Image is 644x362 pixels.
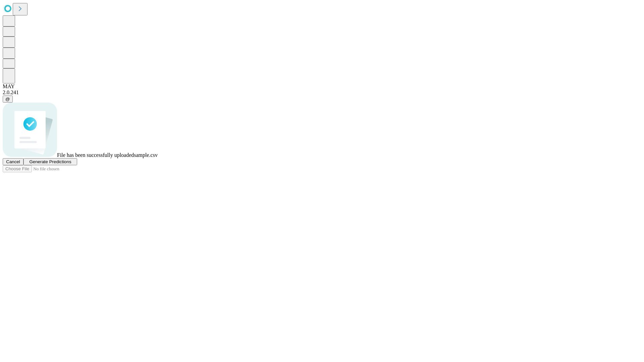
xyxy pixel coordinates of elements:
span: File has been successfully uploaded [57,152,134,158]
span: Cancel [6,159,20,164]
div: MAY [3,83,641,89]
button: Cancel [3,158,23,165]
span: Generate Predictions [29,159,71,164]
span: sample.csv [134,152,158,158]
button: @ [3,96,13,103]
span: @ [5,97,10,102]
button: Generate Predictions [23,158,77,165]
div: 2.0.241 [3,89,641,96]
